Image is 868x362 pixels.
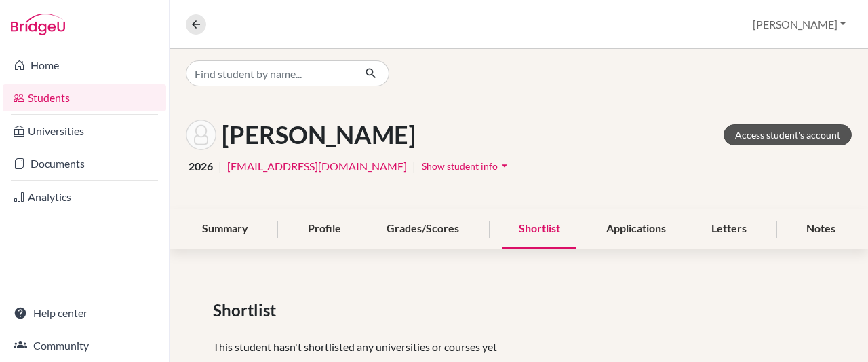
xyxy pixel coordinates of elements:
div: Grades/Scores [370,209,475,249]
div: Shortlist [502,209,576,249]
a: Community [3,332,166,359]
a: Students [3,84,166,111]
a: Access student's account [724,124,852,145]
img: Bridge-U [11,14,65,35]
a: Analytics [3,183,166,211]
a: Home [3,52,166,79]
div: Applications [590,209,682,249]
div: Notes [790,209,852,249]
a: [EMAIL_ADDRESS][DOMAIN_NAME] [227,158,407,175]
span: | [218,158,222,175]
div: Letters [695,209,763,249]
div: Summary [186,209,264,249]
div: Profile [292,209,357,249]
i: arrow_drop_down [498,159,511,173]
span: | [412,158,416,175]
span: Shortlist [213,298,281,323]
img: Blanka Napsugár Szabó's avatar [186,120,216,150]
p: This student hasn't shortlisted any universities or courses yet [213,339,825,355]
span: Show student info [422,160,498,172]
input: Find student by name... [186,60,354,86]
a: Documents [3,150,166,177]
button: Show student infoarrow_drop_down [421,156,512,177]
h1: [PERSON_NAME] [222,120,416,149]
button: [PERSON_NAME] [747,12,852,37]
span: 2026 [189,158,213,175]
a: Universities [3,117,166,145]
a: Help center [3,300,166,327]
